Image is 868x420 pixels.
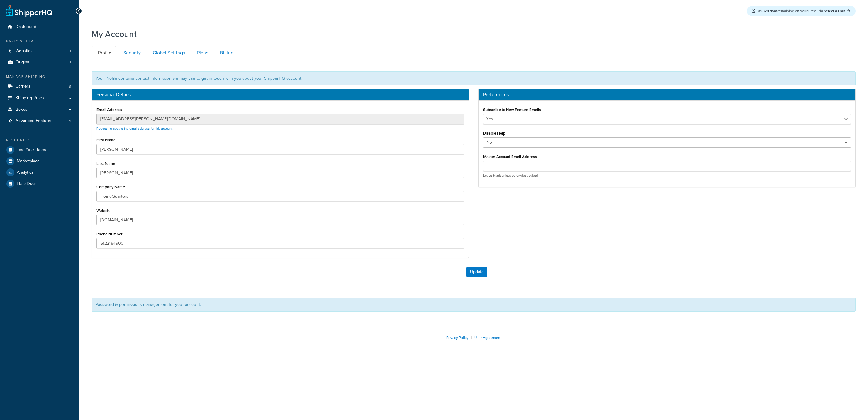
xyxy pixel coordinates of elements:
label: Email Address [96,107,122,112]
span: Marketplace [17,159,40,164]
div: Your Profile contains contact information we may use to get in touch with you about your ShipperH... [92,71,856,85]
span: Help Docs [17,181,37,186]
a: Help Docs [5,178,75,189]
label: Disable Help [483,131,505,136]
label: Company Name [96,185,125,189]
a: ShipperHQ Home [6,5,52,17]
span: Advanced Features [16,118,52,124]
span: 1 [70,49,71,54]
label: Website [96,208,110,213]
label: Subscribe to New Feature Emails [483,107,541,112]
span: Analytics [17,170,34,175]
label: First Name [96,138,115,142]
p: Leave blank unless otherwise advised [483,173,851,178]
a: Shipping Rules [5,92,75,104]
span: Origins [16,60,29,65]
a: Dashboard [5,21,75,33]
a: Advanced Features 4 [5,115,75,127]
a: Security [117,46,146,60]
h1: My Account [92,28,137,40]
label: Phone Number [96,232,123,236]
a: Billing [214,46,238,60]
span: Carriers [16,84,31,89]
a: Websites 1 [5,45,75,57]
span: 8 [69,84,71,89]
label: Last Name [96,161,115,166]
a: Profile [92,46,116,60]
a: Origins 1 [5,57,75,68]
span: | [471,335,472,340]
li: Origins [5,57,75,68]
div: Password & permissions management for your account. [92,298,856,312]
a: Privacy Policy [446,335,468,340]
span: Boxes [16,107,27,112]
span: 4 [69,118,71,124]
span: Dashboard [16,24,36,30]
h3: Personal Details [96,92,464,97]
span: Websites [16,49,33,54]
div: Basic Setup [5,39,75,44]
a: Plans [190,46,213,60]
div: Resources [5,138,75,143]
label: Master Account Email Address [483,154,537,159]
h3: Preferences [483,92,851,97]
a: Boxes [5,104,75,115]
a: Global Settings [146,46,190,60]
div: Manage Shipping [5,74,75,79]
a: Carriers 8 [5,81,75,92]
a: Request to update the email address for this account [96,126,172,131]
li: Websites [5,45,75,57]
li: Advanced Features [5,115,75,127]
a: User Agreement [474,335,501,340]
span: Shipping Rules [16,96,44,101]
li: Carriers [5,81,75,92]
div: remaining on your Free Trial [747,6,856,16]
a: Test Your Rates [5,144,75,155]
a: Analytics [5,167,75,178]
span: 1 [70,60,71,65]
strong: 319328 days [757,8,778,14]
a: Marketplace [5,156,75,167]
span: Test Your Rates [17,147,46,153]
button: Update [466,267,487,277]
a: Select a Plan [824,8,850,14]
